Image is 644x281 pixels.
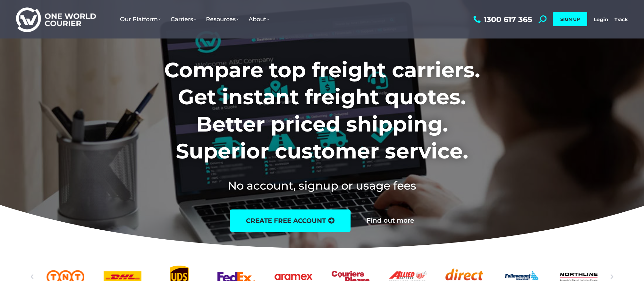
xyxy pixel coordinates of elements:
a: Resources [201,9,244,29]
a: 1300 617 365 [472,15,532,23]
span: Our Platform [120,16,161,23]
a: Login [594,16,608,22]
a: Find out more [367,217,414,224]
span: SIGN UP [560,16,580,22]
a: Track [614,16,628,22]
a: create free account [230,209,351,232]
a: Our Platform [115,9,166,29]
a: SIGN UP [553,12,587,26]
span: Carriers [171,16,196,23]
a: About [244,9,274,29]
h1: Compare top freight carriers. Get instant freight quotes. Better priced shipping. Superior custom... [122,56,522,165]
span: About [249,16,269,23]
h2: No account, signup or usage fees [122,178,522,193]
a: Carriers [166,9,201,29]
img: One World Courier [16,6,96,32]
span: Resources [206,16,239,23]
